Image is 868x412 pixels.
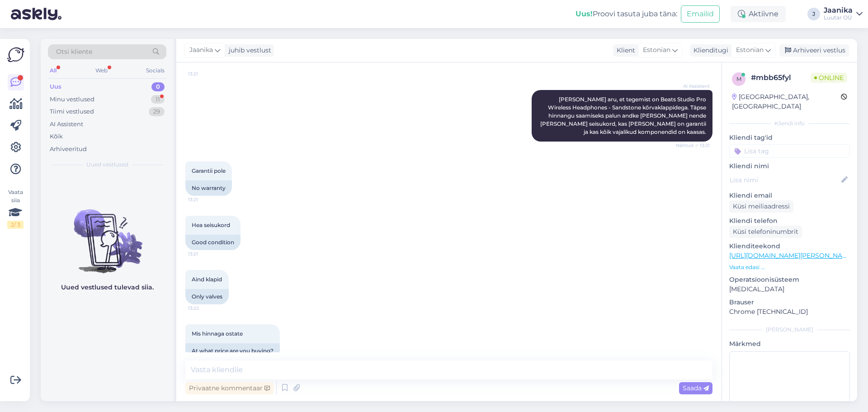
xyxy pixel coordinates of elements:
div: Minu vestlused [50,95,94,104]
a: JaanikaLuutar OÜ [824,7,863,21]
input: Lisa nimi [730,175,840,185]
p: Kliendi telefon [729,216,850,226]
div: Kõik [50,132,63,141]
div: Vaata siia [7,188,24,229]
div: Küsi telefoninumbrit [729,226,802,238]
p: Brauser [729,298,850,307]
span: m [736,76,741,82]
span: Hea seisukord [192,222,230,228]
p: Kliendi email [729,191,850,200]
img: Askly Logo [7,46,24,63]
span: Nähtud ✓ 13:21 [676,142,710,149]
p: Vaata edasi ... [729,263,850,271]
div: Privaatne kommentaar [185,382,274,394]
div: Klient [613,46,635,55]
span: Uued vestlused [86,161,128,169]
div: Küsi meiliaadressi [729,200,793,213]
div: All [48,65,58,76]
p: Kliendi nimi [729,161,850,171]
div: Good condition [185,235,241,250]
div: 11 [151,95,165,104]
span: AI Assistent [676,83,710,90]
div: Socials [144,65,166,76]
span: 13:21 [188,251,222,257]
p: Klienditeekond [729,242,850,251]
div: 0 [151,82,165,91]
span: 13:22 [188,305,222,312]
p: Kliendi tag'id [729,133,850,142]
div: Arhiveeritud [50,145,87,154]
div: # mbb65fyl [751,72,811,83]
div: J [807,8,820,20]
div: Uus [50,82,61,91]
p: Märkmed [729,339,850,349]
div: juhib vestlust [225,46,271,55]
span: Estonian [736,45,764,55]
div: Jaanika [824,7,853,14]
div: Proovi tasuta juba täna: [576,9,677,19]
img: No chats [41,193,174,275]
span: Online [811,73,847,83]
span: 13:21 [188,71,222,77]
div: Arhiveeri vestlus [779,44,849,57]
span: Garantii pole [192,167,226,174]
div: Web [94,65,109,76]
span: Mis hinnaga ostate [192,330,243,337]
div: Kliendi info [729,119,850,128]
b: Uus! [576,9,593,18]
div: Tiimi vestlused [50,107,94,116]
p: Chrome [TECHNICAL_ID] [729,307,850,317]
button: Emailid [681,5,720,23]
div: At what price are you buying? [185,343,280,359]
div: [PERSON_NAME] [729,326,850,334]
span: Aind klapid [192,276,222,283]
p: Operatsioonisüsteem [729,275,850,284]
div: [GEOGRAPHIC_DATA], [GEOGRAPHIC_DATA] [732,92,841,111]
span: Jaanika [189,45,213,55]
div: Only valves [185,289,229,304]
p: [MEDICAL_DATA] [729,284,850,294]
span: [PERSON_NAME] aru, et tegemist on Beats Studio Pro Wireless Headphones - Sandstone kõrvaklappideg... [540,96,708,135]
div: No warranty [185,180,232,196]
span: Otsi kliente [56,47,92,57]
input: Lisa tag [729,144,850,158]
div: AI Assistent [50,120,83,129]
span: Saada [683,384,709,392]
p: Uued vestlused tulevad siia. [61,283,154,292]
div: 29 [149,107,165,116]
div: Luutar OÜ [824,14,853,21]
div: 2 / 3 [7,221,24,229]
div: Klienditugi [690,46,728,55]
span: Estonian [643,45,670,55]
div: Aktiivne [731,6,786,22]
span: 13:21 [188,196,222,203]
a: [URL][DOMAIN_NAME][PERSON_NAME] [729,251,854,260]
